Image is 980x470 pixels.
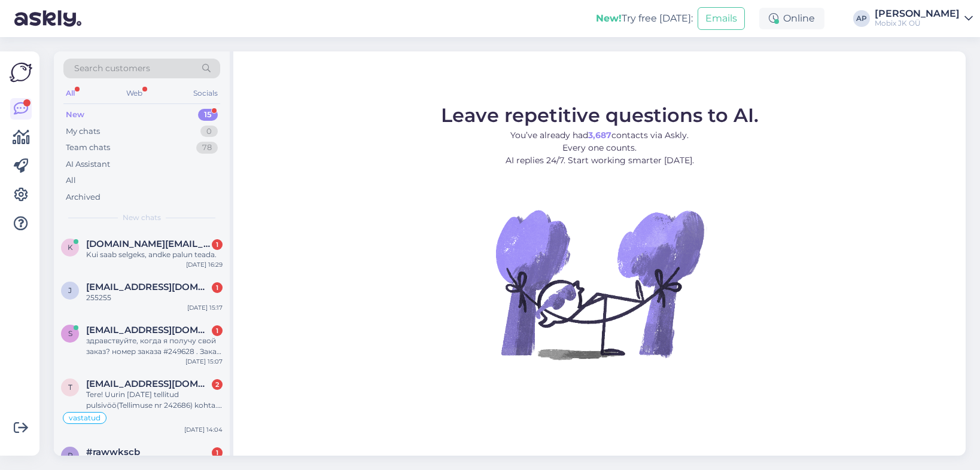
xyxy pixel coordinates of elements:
span: t [68,383,72,392]
span: jyrituvik@hotmail.com [86,282,211,292]
div: Online [759,8,824,29]
div: 1 [212,447,223,458]
a: [PERSON_NAME]Mobix JK OÜ [875,9,973,28]
div: [DATE] 14:04 [184,425,223,434]
div: New [66,109,84,121]
div: Try free [DATE]: [596,11,693,26]
img: Askly Logo [10,61,32,84]
span: svetlana_shupenko@mail.ru [86,325,211,335]
div: [DATE] 16:29 [186,260,223,269]
div: AP [853,10,870,27]
div: Socials [191,86,220,101]
div: 15 [198,109,218,121]
div: Mobix JK OÜ [875,19,960,28]
img: No Chat active [492,176,707,392]
span: k [68,243,73,252]
div: 1 [212,325,223,336]
div: Web [124,86,145,101]
p: You’ve already had contacts via Askly. Every one counts. AI replies 24/7. Start working smarter [... [441,129,759,167]
div: 255255 [86,292,223,303]
div: AI Assistant [66,158,110,170]
span: r [68,451,73,460]
div: 2 [212,379,223,390]
div: My chats [66,126,100,138]
div: 78 [196,142,218,154]
span: j [68,286,72,295]
div: 1 [212,239,223,250]
span: vastatud [69,414,101,422]
div: [DATE] 15:17 [187,303,223,312]
div: Tere! Uurin [DATE] tellitud pulsivöö(Tellimuse nr 242686) kohta. Kas on täpsemat infot kuna pulsi... [86,389,223,411]
div: Team chats [66,142,110,154]
b: New! [596,13,622,24]
span: Search customers [74,62,150,75]
span: New chats [123,212,161,223]
div: [PERSON_NAME] [875,9,960,19]
span: Leave repetitive questions to AI. [441,103,759,127]
span: s [68,329,72,338]
b: 3,687 [588,130,611,141]
div: Archived [66,191,101,203]
div: 0 [200,126,218,138]
div: All [63,86,77,101]
div: 1 [212,282,223,293]
span: #rawwkscb [86,447,140,457]
div: [DATE] 15:07 [185,357,223,366]
div: Kui saab selgeks, andke palun teada. [86,249,223,260]
span: timo.truu@mail.ee [86,379,211,389]
span: kalistratov.inc@gmail.com [86,239,211,249]
div: All [66,175,76,187]
div: здравствуйте, когда я получу свой заказ? номер заказа #249628 . Заказ был оформлен [DATE] [86,335,223,357]
button: Emails [698,7,745,30]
